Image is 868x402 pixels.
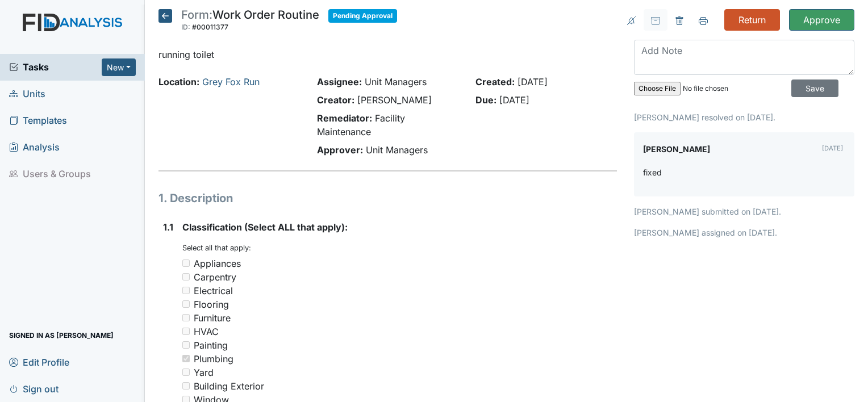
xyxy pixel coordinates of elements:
span: [PERSON_NAME] [357,94,432,106]
input: Furniture [182,314,190,321]
div: Electrical [194,284,233,298]
div: Work Order Routine [181,9,319,34]
span: Unit Managers [365,76,427,87]
input: Approve [789,9,854,31]
p: [PERSON_NAME] submitted on [DATE]. [634,206,854,217]
input: Building Exterior [182,382,190,390]
p: [PERSON_NAME] resolved on [DATE]. [634,111,854,123]
input: Electrical [182,287,190,294]
p: running toilet [158,48,617,61]
span: Edit Profile [9,353,69,371]
h1: 1. Description [158,190,617,207]
span: Templates [9,112,67,129]
label: [PERSON_NAME] [643,141,710,157]
input: HVAC [182,328,190,335]
p: [PERSON_NAME] assigned on [DATE]. [634,227,854,238]
span: Pending Approval [328,9,397,23]
a: Tasks [9,60,102,74]
span: [DATE] [499,94,529,106]
strong: Approver: [317,144,363,156]
span: Sign out [9,380,59,397]
div: Painting [194,338,228,352]
strong: Created: [475,76,515,87]
div: Plumbing [194,352,233,366]
a: Grey Fox Run [202,76,260,87]
input: Yard [182,368,190,376]
span: Classification (Select ALL that apply): [182,221,348,233]
div: Furniture [194,311,231,325]
span: #00011377 [192,23,228,31]
input: Save [791,79,838,97]
small: Select all that apply: [182,244,251,252]
span: [DATE] [518,76,548,87]
div: Flooring [194,298,229,311]
small: [DATE] [822,144,843,152]
strong: Location: [158,76,199,87]
strong: Remediator: [317,112,372,124]
p: fixed [643,166,662,178]
strong: Assignee: [317,76,362,87]
div: Appliances [194,257,241,270]
span: Units [9,85,45,103]
input: Appliances [182,259,190,267]
div: HVAC [194,325,219,338]
span: Unit Managers [366,144,428,156]
strong: Creator: [317,94,354,106]
span: ID: [181,23,190,31]
div: Carpentry [194,270,236,284]
input: Flooring [182,300,190,308]
label: 1.1 [163,220,173,234]
input: Carpentry [182,273,190,280]
input: Return [724,9,780,31]
input: Plumbing [182,355,190,362]
span: Analysis [9,139,60,156]
input: Painting [182,341,190,349]
button: New [102,58,136,76]
div: Building Exterior [194,379,264,393]
div: Yard [194,366,214,379]
span: Form: [181,8,212,22]
span: Signed in as [PERSON_NAME] [9,326,114,344]
strong: Due: [475,94,496,106]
